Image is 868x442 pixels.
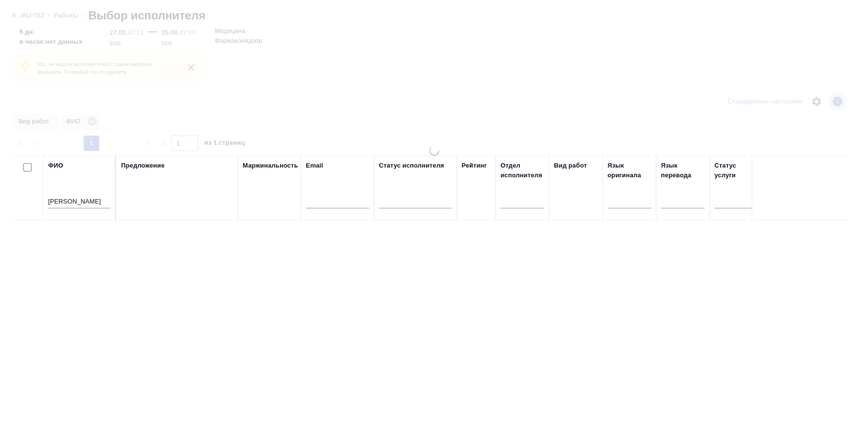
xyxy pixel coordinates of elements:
div: Email [306,161,323,170]
div: Язык перевода [661,161,705,180]
div: Язык оригинала [607,161,651,180]
div: Вид работ [554,161,587,170]
div: Отдел исполнителя [500,161,544,180]
div: Статус услуги [714,161,758,180]
div: Статус исполнителя [379,161,444,170]
div: Маржинальность [243,161,298,170]
div: Предложение [121,161,165,170]
div: ФИО [48,161,63,170]
div: Рейтинг [461,161,487,170]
